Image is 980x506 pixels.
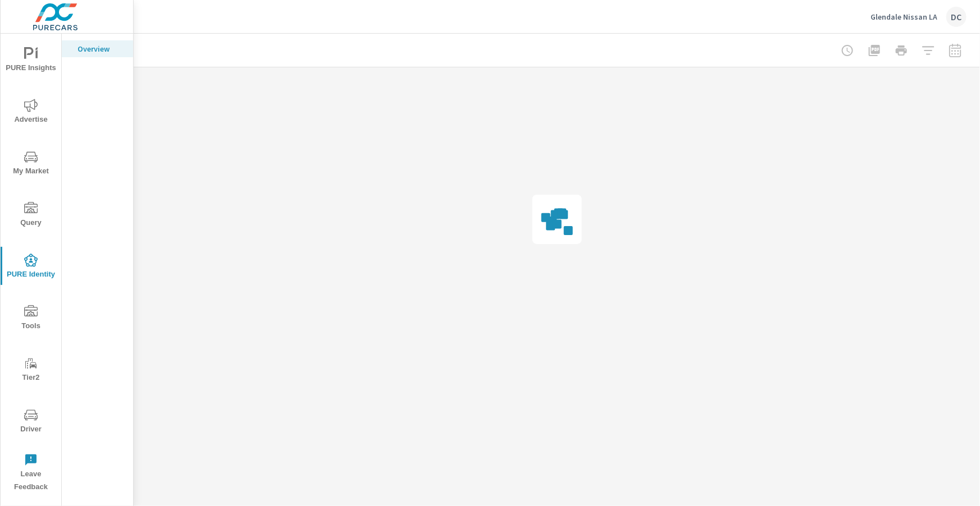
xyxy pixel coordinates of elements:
span: PURE Insights [4,47,58,75]
span: My Market [4,150,58,178]
span: Leave Feedback [4,453,58,494]
div: DC [946,7,967,27]
span: PURE Identity [4,254,58,281]
span: Advertise [4,99,58,126]
span: Tier2 [4,357,58,384]
span: Tools [4,305,58,333]
p: Overview [78,43,124,54]
p: Glendale Nissan LA [870,12,937,22]
span: Driver [4,408,58,436]
div: Overview [62,40,133,57]
span: Query [4,202,58,229]
div: nav menu [1,34,61,498]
